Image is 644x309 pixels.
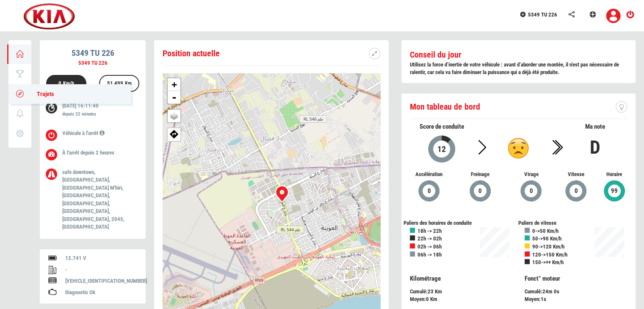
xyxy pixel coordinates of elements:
div: [VEHICLE_IDENTIFICATION_NUMBER] [65,277,137,285]
p: [DATE] 16:11:40 [62,102,133,119]
div: : [410,295,512,303]
b: 120->150 Km/h [532,251,567,258]
span: Cumulé [525,288,541,295]
span: 0 [529,186,533,196]
b: Conseil du jour [410,50,462,60]
b: 02h -> 06h [417,243,442,250]
span: Position actuelle [163,48,220,58]
span: Moyen [525,296,539,302]
p: Fonct° moteur [525,274,627,283]
span: Virage [512,171,550,179]
span: Ma note [585,123,605,130]
b: D [590,136,600,158]
span: Trajets [28,91,54,97]
div: Paliers de vitesse [518,219,633,227]
span: Freinage [461,171,499,179]
span: 99 [611,186,618,196]
span: depuis 2 heures [80,149,114,156]
div: 51 499 [103,76,135,93]
span: Mon tableau de bord [410,102,480,112]
label: depuis 32 minutes [62,111,96,118]
span: Score de conduite [420,123,464,130]
b: Utilisez la force d’inertie de votre véhicule : avant d’aborder une montée, il n’est pas nécessai... [410,61,619,76]
span: Km [430,296,437,302]
span: 0 [574,186,578,196]
b: 18h -> 22h [417,228,442,234]
span: 0 [427,186,431,196]
span: 5349 TU 226 [528,11,557,18]
div: - [65,266,137,274]
div: 0 [55,76,78,93]
div: Paliers des horaires de conduite [404,219,519,227]
a: Zoom out [168,91,180,104]
b: 150->++ Km/h [532,259,564,265]
div: : [525,295,627,303]
b: 50->90 Km/h [532,235,561,242]
p: Véhicule à l'arrêt [62,130,133,138]
b: 90->120 Km/h [532,243,564,250]
span: Afficher ma position sur google map [168,128,180,138]
div: 5349 TU 226 [40,59,146,67]
b: 06h -> 18h [417,251,442,258]
b: 0->50 Km/h [532,228,558,234]
span: À l'arrêt [62,149,79,156]
a: Zoom in [168,78,180,91]
span: 0 [426,296,429,302]
span: Cumulé [410,288,426,295]
label: Km [125,80,132,87]
p: cafe downtown, [GEOGRAPHIC_DATA], [GEOGRAPHIC_DATA] M'hiri, [GEOGRAPHIC_DATA], [GEOGRAPHIC_DATA],... [62,168,133,232]
span: Moyen [410,296,424,302]
img: d.png [508,138,529,159]
span: 23 [428,288,434,295]
span: 1s [541,296,546,302]
img: directions.png [170,129,179,138]
b: 22h -> 02h [417,235,442,242]
b: 5349 TU 226 [72,48,114,58]
a: Layers [168,110,180,122]
div: Diagnostic Ok [65,289,137,297]
span: Km [435,288,442,295]
div: 12.741 V [65,254,137,262]
div: : [518,274,633,303]
span: Vitesse [563,171,589,179]
span: 0 [478,186,482,196]
label: Km/h [63,80,74,87]
div: : [404,274,519,303]
span: 12 [437,144,446,154]
span: Horaire [601,171,627,179]
span: Accélération [410,171,448,179]
p: Kilométrage [410,274,512,283]
a: Trajets [8,84,131,104]
span: 24m 0s [542,288,559,295]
